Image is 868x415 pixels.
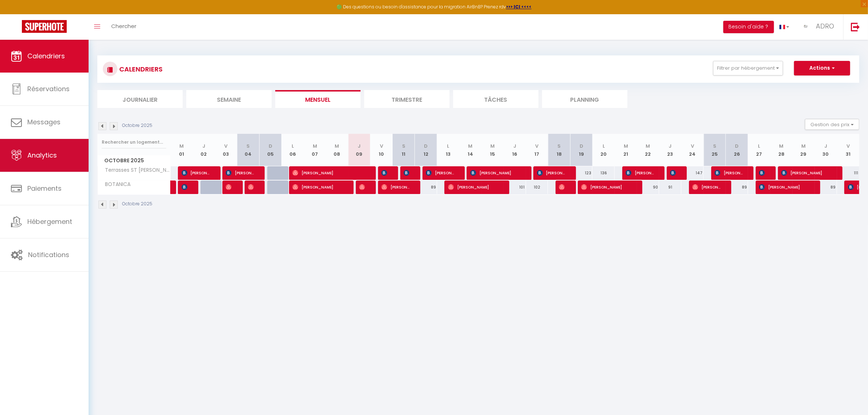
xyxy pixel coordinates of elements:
span: Paiements [27,184,62,193]
span: Chercher [111,22,136,30]
div: 89 [415,181,437,194]
th: 22 [637,134,659,166]
div: 89 [726,181,748,194]
abbr: V [224,143,227,150]
li: Journalier [97,90,183,108]
abbr: L [603,143,605,150]
span: Calendriers [27,51,65,61]
span: Octobre 2025 [98,155,170,166]
th: 08 [326,134,348,166]
div: 90 [637,181,659,194]
button: Besoin d'aide ? [723,21,774,33]
th: 27 [748,134,770,166]
span: [PERSON_NAME] [381,166,389,180]
th: 17 [526,134,548,166]
th: 18 [548,134,570,166]
a: ... ADRO [795,14,843,40]
th: 24 [681,134,704,166]
th: 15 [482,134,504,166]
abbr: D [735,143,739,150]
li: Tâches [453,90,538,108]
abbr: V [380,143,383,150]
th: 12 [415,134,437,166]
th: 21 [615,134,637,166]
th: 07 [304,134,326,166]
th: 13 [437,134,459,166]
div: 102 [526,181,548,194]
li: Trimestre [364,90,449,108]
th: 30 [815,134,837,166]
abbr: J [202,143,205,150]
th: 09 [348,134,370,166]
span: [PERSON_NAME] [182,180,189,194]
abbr: J [669,143,672,150]
li: Planning [542,90,627,108]
span: [PERSON_NAME] [670,166,677,180]
th: 06 [281,134,304,166]
p: Octobre 2025 [122,122,152,129]
span: [PERSON_NAME] [448,180,500,194]
span: BOTANICA [99,181,133,189]
abbr: M [490,143,495,150]
th: 03 [215,134,237,166]
span: [PERSON_NAME] [226,180,233,194]
th: 10 [370,134,393,166]
div: 136 [592,166,615,180]
abbr: L [447,143,449,150]
th: 29 [793,134,815,166]
button: Actions [794,61,850,75]
abbr: M [779,143,783,150]
abbr: V [535,143,538,150]
abbr: J [358,143,361,150]
abbr: D [424,143,428,150]
abbr: M [624,143,628,150]
div: 101 [504,181,526,194]
span: Messages [27,117,61,127]
abbr: M [646,143,650,150]
th: 05 [259,134,281,166]
span: [PERSON_NAME] [359,180,366,194]
th: 20 [592,134,615,166]
abbr: S [713,143,716,150]
abbr: D [580,143,583,150]
th: 23 [659,134,681,166]
abbr: J [513,143,516,150]
p: Octobre 2025 [122,201,152,207]
img: Super Booking [22,20,67,33]
th: 28 [770,134,793,166]
abbr: M [801,143,806,150]
div: 123 [570,166,592,180]
th: 26 [726,134,748,166]
div: 91 [659,181,681,194]
span: Notifications [28,250,69,259]
abbr: M [179,143,184,150]
th: 16 [504,134,526,166]
th: 14 [459,134,482,166]
span: Terrasses ST [PERSON_NAME] [99,166,172,174]
span: [PERSON_NAME] [182,166,211,180]
input: Rechercher un logement... [102,136,166,149]
th: 11 [393,134,415,166]
span: [PERSON_NAME] [715,166,744,180]
span: [PERSON_NAME] [626,166,655,180]
div: 89 [815,181,837,194]
a: >>> ICI <<<< [506,4,532,10]
span: [PERSON_NAME] [759,180,811,194]
th: 31 [837,134,859,166]
li: Mensuel [275,90,361,108]
span: [PERSON_NAME] [470,166,522,180]
span: [PERSON_NAME] [692,180,722,194]
abbr: D [269,143,272,150]
span: [PERSON_NAME] [404,166,411,180]
span: [PERSON_NAME] [781,166,833,180]
span: [PERSON_NAME] [292,180,344,194]
abbr: S [402,143,405,150]
span: [PERSON_NAME] [759,166,766,180]
button: Filtrer par hébergement [713,61,783,75]
th: 01 [171,134,193,166]
th: 02 [192,134,215,166]
button: Gestion des prix [805,119,859,130]
abbr: M [335,143,339,150]
span: [PERSON_NAME] [559,180,566,194]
